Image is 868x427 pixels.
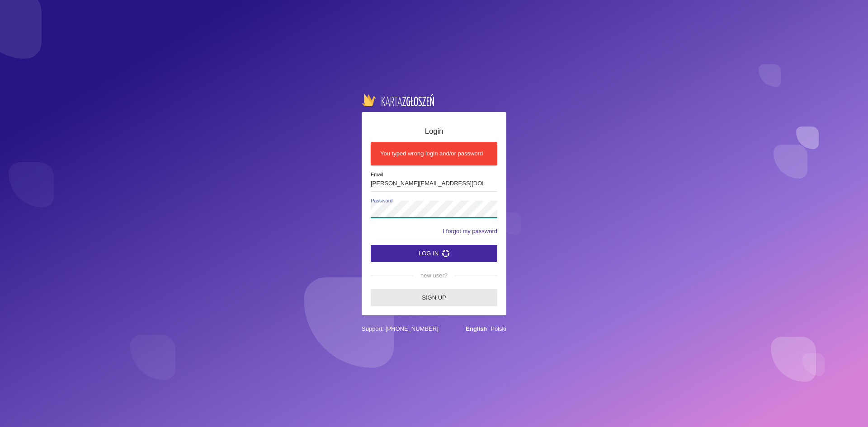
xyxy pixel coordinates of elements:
[443,227,497,236] a: I forgot my password
[371,289,497,306] a: Sign up
[362,94,434,106] img: logo-karta.png
[371,126,497,137] h5: Login
[491,325,506,332] a: Polski
[371,171,503,179] span: Email
[371,245,497,262] button: Log in
[413,271,455,280] span: new user?
[371,142,497,165] div: You typed wrong login and/or password
[371,174,497,192] input: Email
[466,325,487,332] a: English
[371,201,497,218] input: Password
[362,324,439,333] span: Support: [PHONE_NUMBER]
[371,197,503,205] span: Password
